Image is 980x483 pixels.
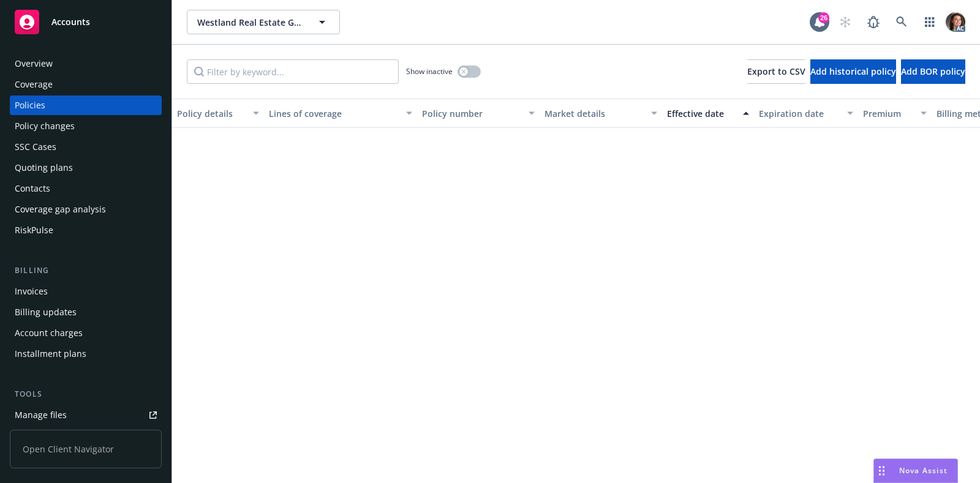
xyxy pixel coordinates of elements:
[15,220,53,240] div: RiskPulse
[15,158,73,178] div: Quoting plans
[10,282,162,301] a: Invoices
[10,158,162,178] a: Quoting plans
[177,107,246,120] div: Policy details
[10,179,162,198] a: Contacts
[946,12,965,32] img: photo
[901,59,965,84] button: Add BOR policy
[833,10,858,34] a: Start snowing
[10,302,162,322] a: Billing updates
[545,107,644,120] div: Market details
[759,107,840,120] div: Expiration date
[197,16,303,29] span: Westland Real Estate Group
[172,99,264,128] button: Policy details
[10,264,162,277] div: Billing
[861,10,886,34] a: Report a Bug
[417,99,540,128] button: Policy number
[10,344,162,364] a: Installment plans
[667,107,736,120] div: Effective date
[899,465,948,476] span: Nova Assist
[10,95,162,115] a: Policies
[901,66,965,77] span: Add BOR policy
[810,66,896,77] span: Add historical policy
[15,75,53,94] div: Coverage
[15,344,86,364] div: Installment plans
[754,99,858,128] button: Expiration date
[15,116,75,136] div: Policy changes
[10,405,162,425] a: Manage files
[918,10,942,34] a: Switch app
[10,137,162,157] a: SSC Cases
[15,179,50,198] div: Contacts
[15,302,77,322] div: Billing updates
[874,459,889,482] div: Drag to move
[15,282,48,301] div: Invoices
[51,17,90,27] span: Accounts
[10,75,162,94] a: Coverage
[863,107,913,120] div: Premium
[540,99,662,128] button: Market details
[747,59,805,84] button: Export to CSV
[15,200,106,219] div: Coverage gap analysis
[10,54,162,73] a: Overview
[10,323,162,343] a: Account charges
[15,54,53,73] div: Overview
[873,459,958,483] button: Nova Assist
[15,405,67,425] div: Manage files
[406,66,453,77] span: Show inactive
[662,99,754,128] button: Effective date
[818,12,829,23] div: 26
[10,388,162,400] div: Tools
[15,137,56,157] div: SSC Cases
[15,95,45,115] div: Policies
[10,430,162,468] span: Open Client Navigator
[889,10,914,34] a: Search
[187,10,340,34] button: Westland Real Estate Group
[10,116,162,136] a: Policy changes
[747,66,805,77] span: Export to CSV
[10,5,162,39] a: Accounts
[10,200,162,219] a: Coverage gap analysis
[269,107,399,120] div: Lines of coverage
[422,107,521,120] div: Policy number
[15,323,83,343] div: Account charges
[810,59,896,84] button: Add historical policy
[10,220,162,240] a: RiskPulse
[187,59,399,84] input: Filter by keyword...
[858,99,932,128] button: Premium
[264,99,417,128] button: Lines of coverage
